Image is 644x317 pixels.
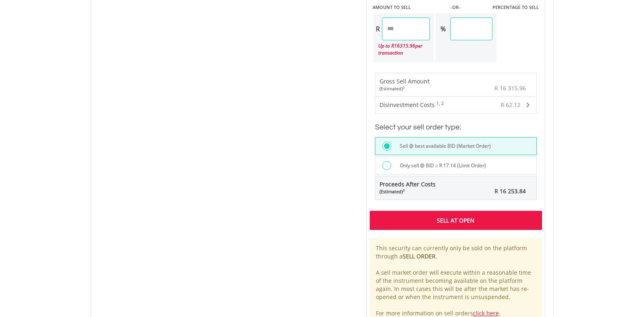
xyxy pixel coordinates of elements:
[436,101,444,106] sup: 1, 2
[379,180,436,195] span: Proceeds After Costs
[379,188,436,195] div: (Estimated)
[379,85,429,92] div: (Estimated)
[375,122,537,133] h3: Select your sell order type:
[373,4,411,11] label: AMOUNT TO SELL
[379,101,435,109] span: Disinvestment Costs
[451,4,460,11] label: -OR-
[395,142,491,151] label: Sell @ best available BID (Market Order)
[370,211,542,230] div: Sell At Open
[436,17,450,40] div: %
[473,309,499,317] a: click here
[373,40,430,58] div: Up to R per transaction
[492,4,539,11] label: PERCENTAGE TO SELL
[395,161,486,170] label: Only sell @ BID ≥ R 17.14 (Limit Order)
[379,77,429,92] div: Gross Sell Amount
[501,101,520,109] span: R 62.12
[394,42,415,49] span: 16315.96
[403,85,405,90] sup: 3
[373,17,382,40] div: R
[494,187,526,195] span: R 16 253.84
[403,188,405,192] sup: 3
[403,252,436,260] b: SELL ORDER
[494,84,526,92] span: R 16 315.96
